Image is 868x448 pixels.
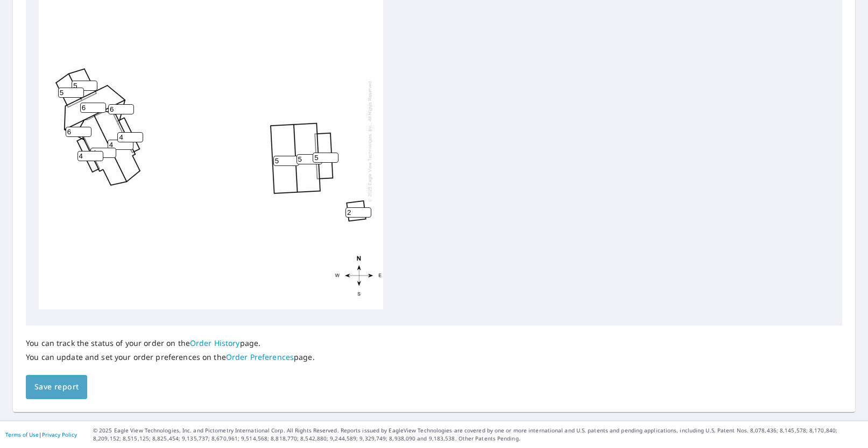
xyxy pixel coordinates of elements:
[34,380,79,394] span: Save report
[42,431,77,438] a: Privacy Policy
[26,352,315,362] p: You can update and set your order preferences on the page.
[26,375,87,399] button: Save report
[190,338,240,348] a: Order History
[226,352,294,362] a: Order Preferences
[5,431,39,438] a: Terms of Use
[26,338,315,348] p: You can track the status of your order on the page.
[5,431,77,438] p: |
[93,427,863,443] p: © 2025 Eagle View Technologies, Inc. and Pictometry International Corp. All Rights Reserved. Repo...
